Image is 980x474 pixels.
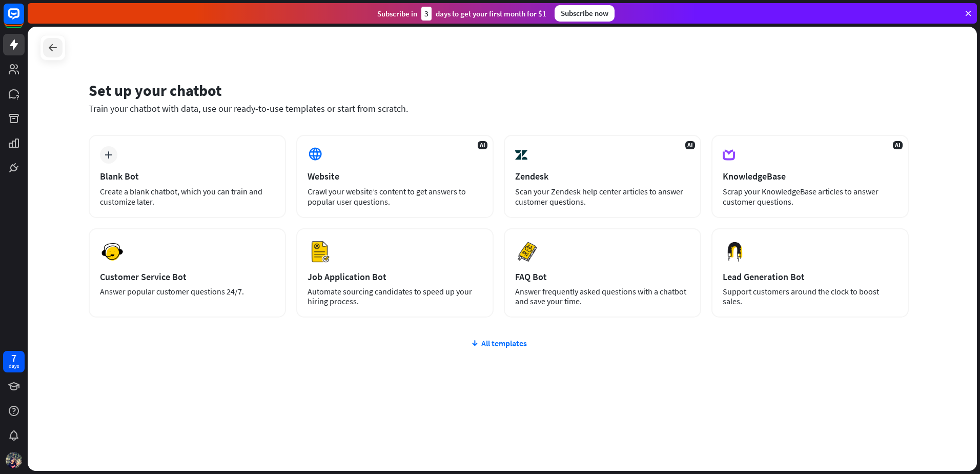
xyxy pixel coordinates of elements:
[100,170,275,182] div: Blank Bot
[421,7,432,21] div: 3
[105,151,112,159] i: plus
[555,5,615,22] div: Subscribe now
[308,186,482,207] div: Crawl your website’s content to get answers to popular user questions.
[723,287,897,306] div: Support customers around the clock to boost sales.
[100,186,275,207] div: Create a blank chatbot, which you can train and customize later.
[723,186,897,207] div: Scrap your KnowledgeBase articles to answer customer questions.
[308,271,482,283] div: Job Application Bot
[515,186,690,207] div: Scan your Zendesk help center articles to answer customer questions.
[515,271,690,283] div: FAQ Bot
[723,271,897,283] div: Lead Generation Bot
[308,170,482,182] div: Website
[308,287,482,306] div: Automate sourcing candidates to speed up your hiring process.
[89,103,909,114] div: Train your chatbot with data, use our ready-to-use templates or start from scratch.
[11,353,16,363] div: 7
[3,351,25,372] a: 7 days
[515,287,690,306] div: Answer frequently asked questions with a chatbot and save your time.
[685,141,695,149] span: AI
[515,170,690,182] div: Zendesk
[100,271,275,283] div: Customer Service Bot
[723,170,897,182] div: KnowledgeBase
[478,141,487,149] span: AI
[89,81,909,100] div: Set up your chatbot
[377,7,546,21] div: Subscribe in days to get your first month for $1
[9,363,19,370] div: days
[100,287,275,297] div: Answer popular customer questions 24/7.
[89,338,909,348] div: All templates
[893,141,903,149] span: AI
